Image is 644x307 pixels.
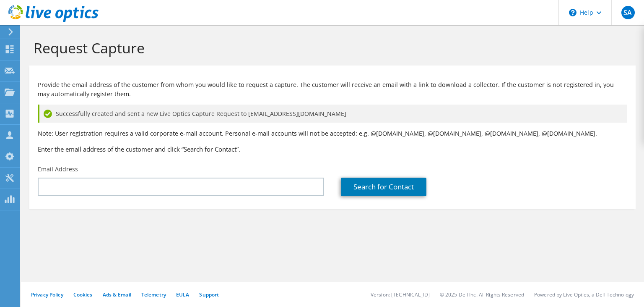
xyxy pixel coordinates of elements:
[73,291,93,298] a: Cookies
[141,291,166,298] a: Telemetry
[38,129,627,138] p: Note: User registration requires a valid corporate e-mail account. Personal e-mail accounts will ...
[31,291,63,298] a: Privacy Policy
[38,144,627,154] h3: Enter the email address of the customer and click “Search for Contact”.
[103,291,131,298] a: Ads & Email
[621,6,635,19] span: SA
[38,80,627,99] p: Provide the email address of the customer from whom you would like to request a capture. The cust...
[440,291,524,298] li: © 2025 Dell Inc. All Rights Reserved
[534,291,634,298] li: Powered by Live Optics, a Dell Technology
[371,291,430,298] li: Version: [TECHNICAL_ID]
[569,9,576,16] svg: \n
[199,291,219,298] a: Support
[176,291,189,298] a: EULA
[56,109,346,118] span: Successfully created and sent a new Live Optics Capture Request to [EMAIL_ADDRESS][DOMAIN_NAME]
[38,165,78,173] label: Email Address
[34,39,627,57] h1: Request Capture
[341,178,426,196] a: Search for Contact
